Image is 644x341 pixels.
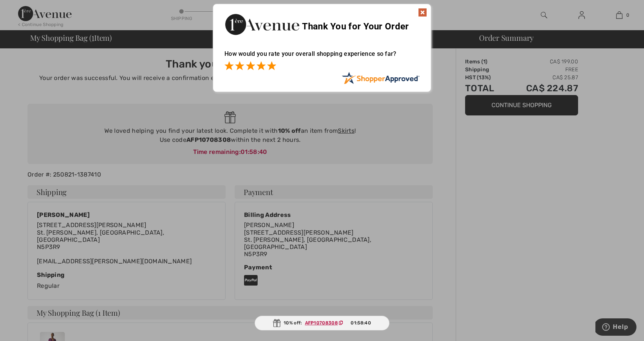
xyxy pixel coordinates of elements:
img: Gift.svg [273,319,281,327]
img: x [418,8,427,17]
img: Thank You for Your Order [224,12,300,37]
span: Thank You for Your Order [302,21,409,32]
div: 10% off: [255,316,389,330]
ins: AFP10708308 [305,320,338,326]
span: Help [17,5,33,12]
div: How would you rate your overall shopping experience so far? [224,43,420,72]
span: 01:58:40 [351,319,371,326]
